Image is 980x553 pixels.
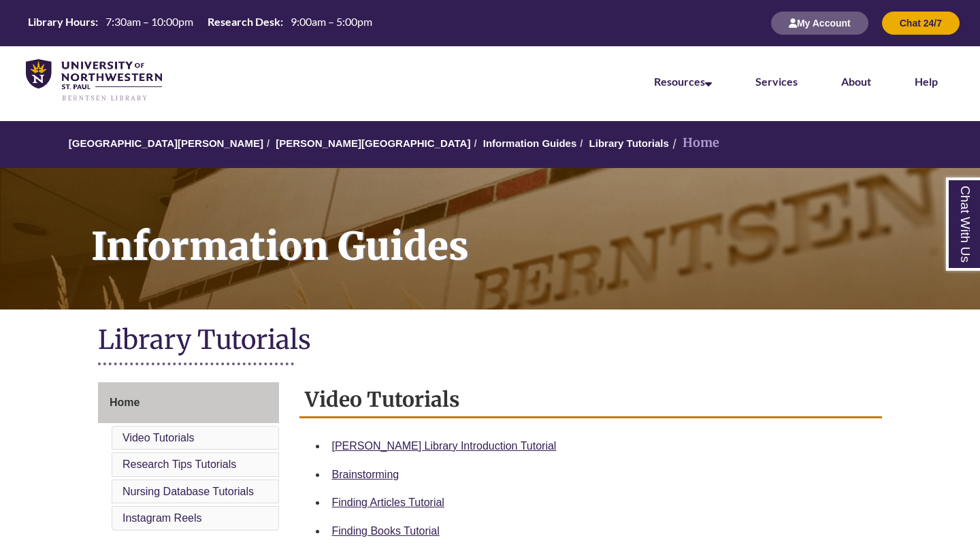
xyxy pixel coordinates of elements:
[669,133,719,153] li: Home
[882,12,960,35] button: Chat 24/7
[483,137,577,149] a: Information Guides
[755,75,798,88] a: Services
[771,12,868,35] button: My Account
[915,75,938,88] a: Help
[332,469,399,480] a: Brainstorming
[122,432,195,443] a: Video Tutorials
[98,382,279,533] div: Guide Page Menu
[22,14,100,29] th: Library Hours:
[76,168,980,292] h1: Information Guides
[841,75,871,88] a: About
[110,397,140,408] span: Home
[69,137,263,149] a: [GEOGRAPHIC_DATA][PERSON_NAME]
[26,59,162,102] img: UNWSP Library Logo
[22,14,378,33] a: Hours Today
[105,15,193,28] span: 7:30am – 10:00pm
[332,440,557,452] a: [PERSON_NAME] Library Introduction Tutorial
[589,137,669,149] a: Library Tutorials
[291,15,372,28] span: 9:00am – 5:00pm
[122,512,202,524] a: Instagram Reels
[202,14,285,29] th: Research Desk:
[276,137,470,149] a: [PERSON_NAME][GEOGRAPHIC_DATA]
[882,17,960,29] a: Chat 24/7
[654,75,712,88] a: Resources
[299,382,883,418] h2: Video Tutorials
[98,323,882,359] h1: Library Tutorials
[98,382,279,423] a: Home
[332,497,444,508] a: Finding Articles Tutorial
[771,17,868,29] a: My Account
[122,458,236,470] a: Research Tips Tutorials
[22,14,378,31] table: Hours Today
[122,486,254,497] a: Nursing Database Tutorials
[332,525,440,537] a: Finding Books Tutorial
